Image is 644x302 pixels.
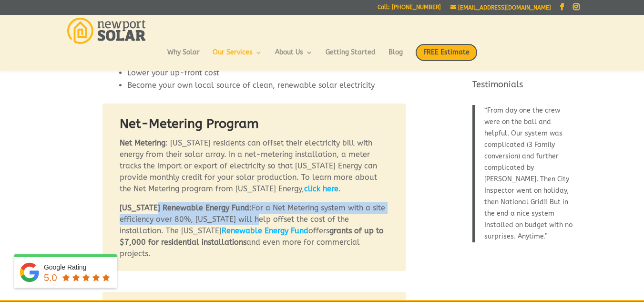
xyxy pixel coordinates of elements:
[275,49,313,65] a: About Us
[213,49,262,65] a: Our Services
[127,68,219,77] span: Lower your up-front cost
[416,44,477,61] span: FREE Estimate
[44,262,112,272] div: Google Rating
[378,4,441,14] a: Call: [PHONE_NUMBER]
[120,138,165,147] strong: Net Metering
[326,49,376,65] a: Getting Started
[484,106,572,240] span: From day one the crew were on the ball and helpful. Our system was complicated (3 Family conversi...
[472,79,573,95] h4: Testimonials
[67,18,146,44] img: Newport Solar | Solar Energy Optimized.
[120,203,252,212] strong: [US_STATE] Renewable Energy Fund:
[450,4,551,11] a: [EMAIL_ADDRESS][DOMAIN_NAME]
[120,116,259,131] strong: Net-Metering Program
[388,49,403,65] a: Blog
[120,226,384,258] span: offers and even more for commercial projects.
[127,81,375,90] span: Become your own local source of clean, renewable solar electricity
[304,184,338,193] a: click here
[416,44,477,71] a: FREE Estimate
[120,203,385,235] span: For a Net Metering system with a site efficiency over 80%, [US_STATE] will help offset the cost o...
[167,49,200,65] a: Why Solar
[120,137,388,202] p: : [US_STATE] residents can offset their electricity bill with energy from their solar array. In a...
[44,272,57,283] span: 5.0
[222,226,308,235] a: Renewable Energy Fund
